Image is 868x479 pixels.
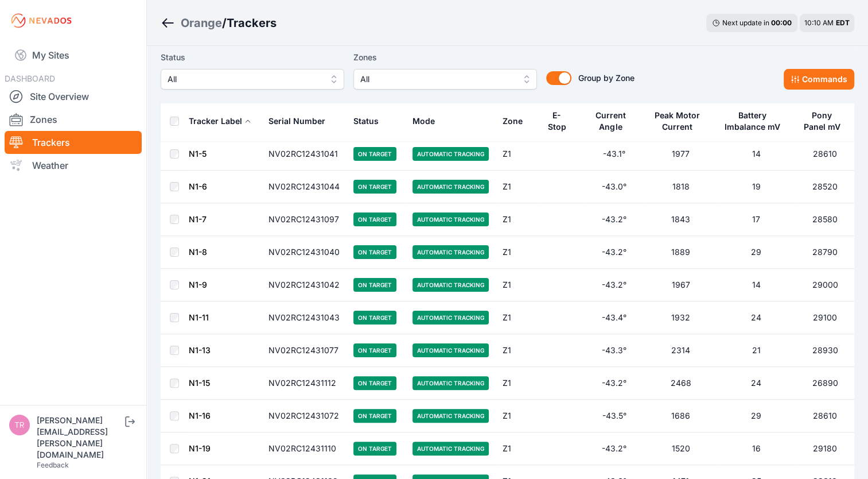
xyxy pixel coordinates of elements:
a: Orange [181,15,222,31]
span: All [168,72,321,86]
td: 1967 [645,269,716,302]
td: 24 [716,367,796,400]
nav: Breadcrumb [161,8,277,38]
a: N1-19 [189,443,211,453]
span: On Target [353,278,396,292]
td: NV02RC12431040 [262,236,347,269]
span: On Target [353,343,396,357]
td: 1977 [645,138,716,171]
button: All [161,69,344,90]
a: N1-8 [189,247,207,257]
span: On Target [353,376,396,390]
span: On Target [353,311,396,325]
td: Z1 [496,171,539,203]
div: Tracker Label [189,115,242,127]
td: NV02RC12431077 [262,334,347,367]
span: Automatic Tracking [412,343,489,357]
span: Automatic Tracking [412,442,489,455]
h3: Trackers [227,15,277,31]
td: 29 [716,400,796,432]
td: NV02RC12431043 [262,302,347,334]
td: 28580 [796,203,854,236]
td: -43.2° [583,236,645,269]
button: Pony Panel mV [803,102,847,141]
td: 1843 [645,203,716,236]
td: Z1 [496,367,539,400]
span: Automatic Tracking [412,311,489,325]
td: Z1 [496,236,539,269]
button: Tracker Label [189,107,251,135]
span: Automatic Tracking [412,245,489,259]
td: 29100 [796,302,854,334]
span: Automatic Tracking [412,147,489,161]
td: 16 [716,432,796,465]
td: NV02RC12431044 [262,171,347,203]
div: [PERSON_NAME][EMAIL_ADDRESS][PERSON_NAME][DOMAIN_NAME] [37,415,123,461]
div: Serial Number [268,115,325,127]
button: Status [353,107,388,135]
span: / [222,15,227,31]
td: -43.0° [583,171,645,203]
td: 1889 [645,236,716,269]
span: DASHBOARD [5,74,55,83]
span: On Target [353,442,396,455]
td: 14 [716,269,796,302]
a: N1-11 [189,312,209,322]
td: NV02RC12431110 [262,432,347,465]
span: On Target [353,147,396,161]
td: -43.4° [583,302,645,334]
td: -43.2° [583,367,645,400]
div: Zone [503,115,523,127]
td: NV02RC12431042 [262,269,347,302]
label: Status [161,51,344,64]
td: 29 [716,236,796,269]
a: N1-7 [189,214,207,224]
td: 28610 [796,400,854,432]
td: 21 [716,334,796,367]
span: Next update in [722,18,769,27]
td: -43.3° [583,334,645,367]
td: Z1 [496,334,539,367]
td: NV02RC12431041 [262,138,347,171]
td: 17 [716,203,796,236]
div: Pony Panel mV [803,110,841,133]
button: E-Stop [546,102,576,141]
td: 19 [716,171,796,203]
span: EDT [836,18,850,27]
a: Weather [5,154,142,177]
a: N1-16 [189,411,211,420]
td: -43.5° [583,400,645,432]
td: 28520 [796,171,854,203]
div: Battery Imbalance mV [723,110,782,133]
td: 1520 [645,432,716,465]
td: 1932 [645,302,716,334]
span: 10:10 AM [804,18,834,27]
span: On Target [353,180,396,194]
div: Current Angle [590,110,631,133]
a: N1-13 [189,345,211,355]
button: Peak Motor Current [652,102,709,141]
div: 00 : 00 [771,18,792,28]
td: Z1 [496,302,539,334]
td: 28610 [796,138,854,171]
td: NV02RC12431072 [262,400,347,432]
td: -43.2° [583,269,645,302]
a: Feedback [37,461,69,469]
td: 29000 [796,269,854,302]
td: 1818 [645,171,716,203]
td: Z1 [496,138,539,171]
td: -43.1° [583,138,645,171]
button: All [353,69,537,90]
a: N1-9 [189,280,207,289]
td: 24 [716,302,796,334]
span: On Target [353,213,396,226]
button: Current Angle [590,102,639,141]
td: 1686 [645,400,716,432]
td: 26890 [796,367,854,400]
td: Z1 [496,432,539,465]
img: tricia.stevens@greenskies.com [9,415,30,435]
span: On Target [353,245,396,259]
button: Serial Number [268,107,334,135]
a: Site Overview [5,85,142,108]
